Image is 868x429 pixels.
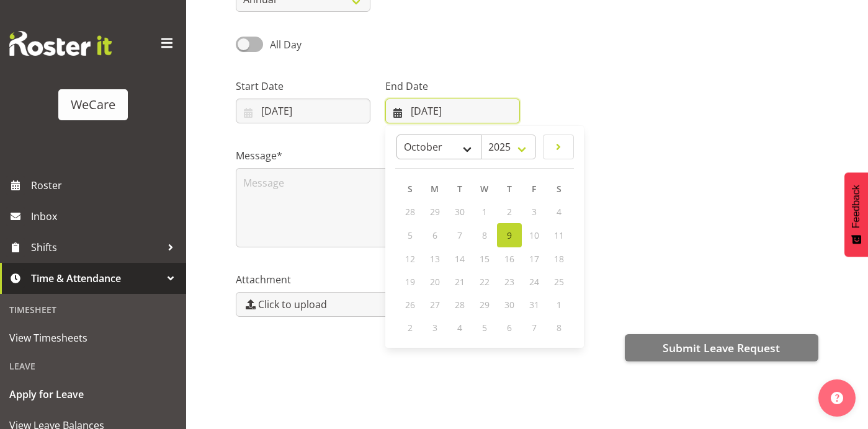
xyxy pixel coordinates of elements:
span: W [480,183,488,195]
span: Click to upload [258,297,327,312]
span: 2 [507,206,512,218]
span: Time & Attendance [31,269,161,288]
span: All Day [270,38,302,51]
span: F [532,183,536,195]
img: help-xxl-2.png [831,392,843,404]
span: 29 [430,206,440,218]
span: 25 [554,276,564,288]
span: 19 [405,276,415,288]
span: 27 [430,299,440,311]
span: 23 [504,276,514,288]
span: 8 [482,229,487,241]
input: Click to select... [385,99,520,123]
span: 29 [480,299,490,311]
span: M [431,183,439,195]
span: 7 [457,229,462,241]
label: Start Date [236,79,370,94]
span: 26 [405,299,415,311]
div: WeCare [71,95,115,114]
span: 4 [457,322,462,334]
span: S [557,183,562,195]
span: 12 [405,253,415,265]
span: 2 [408,322,413,334]
span: Inbox [31,207,180,226]
label: End Date [385,79,520,94]
span: Roster [31,176,180,195]
span: Apply for Leave [9,385,177,404]
span: 7 [532,322,537,334]
span: 3 [432,322,437,334]
span: 15 [480,253,490,265]
label: Message* [236,148,520,163]
span: 5 [482,322,487,334]
span: 3 [532,206,537,218]
span: 10 [529,229,539,241]
span: 11 [554,229,564,241]
span: 1 [482,206,487,218]
span: 18 [554,253,564,265]
a: Apply for Leave [3,379,183,410]
span: 14 [455,253,465,265]
span: 13 [430,253,440,265]
span: View Timesheets [9,329,177,347]
span: 9 [507,229,512,241]
span: 16 [504,253,514,265]
span: Feedback [851,185,862,228]
div: Leave [3,353,183,379]
span: 22 [480,276,490,288]
span: 30 [455,206,465,218]
span: 6 [507,322,512,334]
span: 28 [405,206,415,218]
span: 6 [432,229,437,241]
a: View Timesheets [3,322,183,353]
span: 8 [557,322,562,334]
div: Timesheet [3,297,183,322]
span: 20 [430,276,440,288]
span: 28 [455,299,465,311]
span: T [457,183,462,195]
span: T [507,183,512,195]
span: 5 [408,229,413,241]
span: Submit Leave Request [663,340,780,356]
span: 31 [529,299,539,311]
button: Feedback - Show survey [844,172,868,257]
span: 17 [529,253,539,265]
input: Click to select... [236,99,370,123]
span: 30 [504,299,514,311]
label: Attachment [236,272,520,287]
span: 1 [557,299,562,311]
span: S [408,183,413,195]
img: Rosterit website logo [9,31,112,56]
span: Shifts [31,238,161,257]
button: Submit Leave Request [625,334,818,361]
span: 24 [529,276,539,288]
span: 4 [557,206,562,218]
span: 21 [455,276,465,288]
